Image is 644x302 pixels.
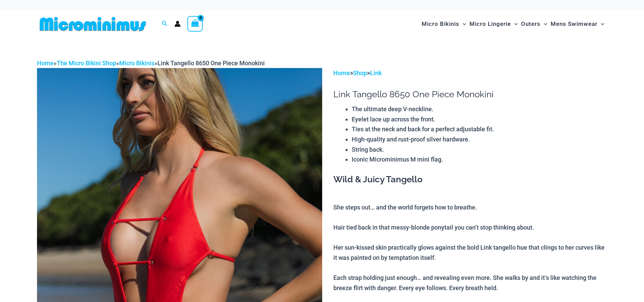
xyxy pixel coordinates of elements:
[551,15,597,33] span: Mens Swimwear
[352,104,607,114] li: The ultimate deep V-neckline.
[468,14,519,34] a: Micro LingerieMenu ToggleMenu Toggle
[37,60,265,67] span: » » »
[352,114,607,124] li: Eyelet lace up across the front.
[370,69,382,77] a: Link
[37,60,54,67] a: Home
[333,174,607,185] h3: Wild & Juicy Tangello
[420,14,468,34] a: Micro BikinisMenu ToggleMenu Toggle
[57,60,116,67] a: The Micro Bikini Shop
[519,14,549,34] a: OutersMenu ToggleMenu Toggle
[521,15,540,33] span: Outers
[162,20,168,28] a: Search icon link
[352,145,607,155] li: String back.
[119,60,154,67] a: Micro Bikinis
[174,21,181,27] a: Account icon link
[333,69,350,77] a: Home
[352,154,607,165] li: Iconic Microminimus M mini flag.
[187,16,203,32] a: View Shopping Cart, empty
[470,15,511,33] span: Micro Lingerie
[511,15,518,33] span: Menu Toggle
[352,134,607,145] li: High-quality and rust-proof silver hardware.
[353,69,367,77] a: Shop
[333,68,607,78] p: > >
[352,124,607,134] li: Ties at the neck and back for a perfect adjustable fit.
[333,89,607,100] h1: Link Tangello 8650 One Piece Monokini
[597,15,604,33] span: Menu Toggle
[549,14,606,34] a: Mens SwimwearMenu ToggleMenu Toggle
[459,15,466,33] span: Menu Toggle
[422,15,459,33] span: Micro Bikinis
[419,13,607,35] nav: Site Navigation
[158,60,265,67] span: Link Tangello 8650 One Piece Monokini
[37,16,149,32] img: MM SHOP LOGO FLAT
[540,15,547,33] span: Menu Toggle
